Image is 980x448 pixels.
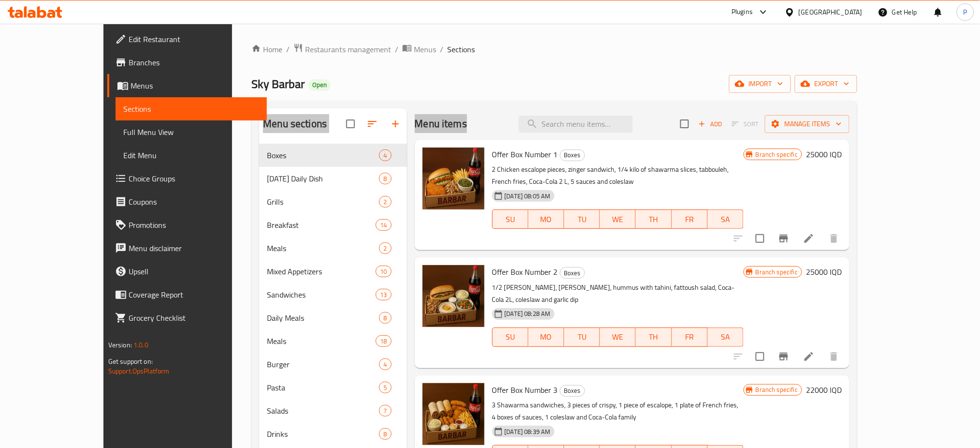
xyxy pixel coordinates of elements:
span: TH [640,330,668,344]
input: search [519,116,633,133]
span: Grocery Checklist [129,312,260,324]
p: 2 Chicken escalope pieces, zinger sandwich, 1/4 kilo of shawarma slices, tabbouleh, French fries,... [492,164,744,188]
button: Branch-specific-item [772,227,795,250]
div: Plugins [731,6,753,18]
a: Edit menu item [803,351,815,362]
span: Add item [695,117,726,132]
a: Full Menu View [116,120,267,144]
a: Support.OpsPlatform [108,365,170,377]
span: WE [604,330,632,344]
span: Grills [267,196,379,208]
li: / [286,44,290,55]
span: Choice Groups [129,173,260,184]
span: Branch specific [752,268,802,277]
span: 8 [380,430,391,439]
span: Sections [447,44,475,55]
span: Version: [108,339,132,351]
span: Add [697,119,723,130]
span: Salads [267,405,379,417]
div: items [376,266,391,277]
span: Promotions [129,219,260,231]
span: Drinks [267,428,379,440]
nav: breadcrumb [251,43,857,56]
li: / [395,44,398,55]
img: Offer Box Number 3 [423,383,484,445]
span: Edit Menu [123,149,260,161]
div: items [379,312,391,324]
div: Open [308,79,331,91]
span: Offer Box Number 2 [492,265,558,279]
div: Burger4 [259,353,407,376]
button: Add [695,117,726,132]
span: P [964,7,967,17]
h6: 22000 IQD [806,383,842,397]
div: items [379,382,391,393]
div: Drinks8 [259,422,407,446]
div: Mixed Appetizers10 [259,260,407,283]
button: Branch-specific-item [772,345,795,368]
a: Branches [107,51,267,74]
span: Manage items [773,118,842,130]
span: TU [568,330,596,344]
img: Offer Box Number 1 [423,148,484,209]
button: FR [672,328,708,347]
div: Breakfast [267,219,376,231]
button: TU [564,328,600,347]
button: WE [600,328,636,347]
span: Meals [267,242,379,254]
button: WE [600,209,636,229]
a: Choice Groups [107,167,267,190]
div: Boxes [560,267,585,279]
span: TU [568,212,596,226]
div: items [379,196,391,208]
span: import [737,78,783,90]
span: Select to update [750,346,770,367]
span: SU [497,330,525,344]
div: items [379,173,391,184]
h2: Menu sections [263,117,327,131]
a: Menus [402,43,436,56]
span: Offer Box Number 1 [492,147,558,162]
div: Salads7 [259,399,407,422]
span: MO [532,212,560,226]
p: 1/2 [PERSON_NAME], [PERSON_NAME], hummus with tahini, fattoush salad, Coca-Cola 2L, coleslaw and ... [492,282,744,306]
span: 14 [376,221,391,230]
span: 13 [376,290,391,299]
div: items [376,289,391,300]
div: Breakfast14 [259,213,407,237]
button: Manage items [765,115,849,133]
div: [DATE] Daily Dish8 [259,167,407,190]
div: items [379,358,391,370]
span: Menus [131,80,260,91]
p: 3 Shawarma sandwiches, 3 pieces of crispy, 1 piece of escalope, 1 plate of French fries, 4 boxes ... [492,399,744,423]
li: / [440,44,443,55]
span: 8 [380,314,391,323]
span: 2 [380,244,391,253]
span: SA [712,330,740,344]
span: Boxes [267,149,379,161]
button: MO [528,328,564,347]
span: FR [676,212,704,226]
span: Burger [267,358,379,370]
div: items [379,149,391,161]
div: items [379,405,391,417]
span: Branches [129,57,260,68]
a: Edit Restaurant [107,28,267,51]
span: [DATE] 08:05 AM [501,192,555,201]
span: 8 [380,174,391,183]
h6: 25000 IQD [806,148,842,161]
span: WE [604,212,632,226]
h6: 25000 IQD [806,265,842,279]
button: TU [564,209,600,229]
span: Daily Meals [267,312,379,324]
span: FR [676,330,704,344]
div: [GEOGRAPHIC_DATA] [799,7,863,17]
div: Boxes [560,149,585,161]
button: TH [636,328,672,347]
span: Select section first [726,117,765,132]
span: Branch specific [752,150,802,159]
span: SA [712,212,740,226]
div: Mixed Appetizers [267,266,376,277]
